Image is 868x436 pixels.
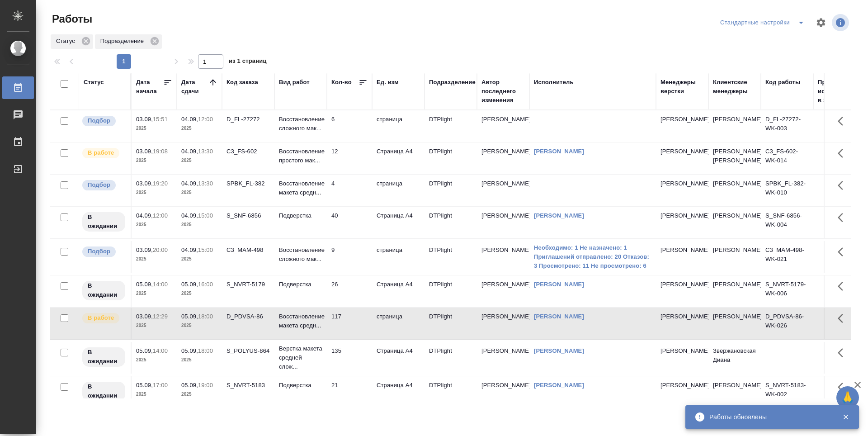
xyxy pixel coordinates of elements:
td: страница [372,308,425,339]
p: Подверстка [279,381,322,390]
p: [PERSON_NAME] [660,115,704,124]
p: Подверстка [279,280,322,289]
a: [PERSON_NAME] [534,212,584,219]
td: [PERSON_NAME] [708,110,761,142]
p: 05.09, [181,347,198,354]
p: Подбор [88,116,110,125]
td: C3_FS-602-WK-014 [761,142,813,174]
p: Подразделение [100,37,147,46]
p: [PERSON_NAME] [660,147,704,156]
td: [PERSON_NAME] [708,275,761,307]
td: 40 [327,207,372,238]
div: Можно подбирать исполнителей [81,115,126,127]
div: Исполнитель выполняет работу [81,312,126,324]
td: DTPlight [425,110,477,142]
p: 2025 [181,321,217,330]
p: 03.09, [136,313,153,320]
p: [PERSON_NAME] [660,280,704,289]
p: 2025 [136,355,172,365]
a: Необходимо: 1 Не назначено: 1 Приглашений отправлено: 20 Отказов: 3 Просмотрено: 11 Не просмотрен... [534,243,651,270]
td: 9 [327,241,372,273]
td: 21 [327,376,372,408]
div: Можно подбирать исполнителей [81,179,126,191]
td: DTPlight [425,241,477,273]
p: Подбор [88,180,110,190]
a: [PERSON_NAME] [534,347,584,354]
p: В работе [88,313,114,322]
td: DTPlight [425,308,477,339]
div: Дата сдачи [181,78,208,96]
button: 🙏 [836,386,859,409]
p: 2025 [181,156,217,165]
td: [PERSON_NAME] [477,342,529,374]
p: [PERSON_NAME] [660,381,704,390]
p: 03.09, [136,180,153,187]
p: 2025 [136,289,172,298]
p: 19:20 [153,180,168,187]
p: 2025 [136,220,172,229]
p: [PERSON_NAME] [660,312,704,321]
td: [PERSON_NAME] [477,110,529,142]
p: 2025 [136,124,172,133]
div: D_FL-27272 [226,115,270,124]
p: 05.09, [136,382,153,389]
p: 03.09, [136,246,153,253]
p: 19:08 [153,148,168,155]
td: DTPlight [425,342,477,374]
div: S_SNF-6856 [226,211,270,220]
p: Подбор [88,247,110,256]
p: 16:00 [198,281,213,288]
td: DTPlight [425,142,477,174]
p: 2025 [181,390,217,399]
td: DTPlight [425,275,477,307]
td: 117 [327,308,372,339]
p: 13:30 [198,180,213,187]
p: 15:00 [198,212,213,219]
p: В ожидании [88,348,120,366]
td: DTPlight [425,175,477,206]
p: 12:29 [153,313,168,320]
div: Можно подбирать исполнителей [81,246,126,258]
p: В работе [88,148,114,157]
div: Подразделение [429,78,476,87]
p: 12:00 [153,212,168,219]
button: Здесь прячутся важные кнопки [832,207,854,228]
td: SPBK_FL-382-WK-010 [761,175,813,206]
p: 04.09, [181,246,198,253]
p: [PERSON_NAME] [660,211,704,220]
td: страница [372,175,425,206]
button: Здесь прячутся важные кнопки [832,142,854,164]
div: Статус [51,34,93,49]
td: [PERSON_NAME] [477,207,529,238]
div: Прогресс исполнителя в SC [818,78,859,105]
p: Подверстка [279,211,322,220]
p: 2025 [181,188,217,197]
div: Исполнитель [534,78,574,87]
button: Здесь прячутся важные кнопки [832,175,854,196]
td: DTPlight [425,376,477,408]
p: 2025 [181,124,217,133]
button: Здесь прячутся важные кнопки [832,241,854,263]
p: Статус [56,37,78,46]
p: 13:30 [198,148,213,155]
div: Исполнитель назначен, приступать к работе пока рано [81,211,126,232]
div: Исполнитель выполняет работу [81,147,126,159]
td: Страница А4 [372,207,425,238]
a: [PERSON_NAME] [534,281,584,288]
p: 05.09, [136,281,153,288]
p: 03.09, [136,116,153,123]
p: 2025 [181,289,217,298]
td: [PERSON_NAME] [708,207,761,238]
p: 15:51 [153,116,168,123]
div: Статус [84,78,104,87]
div: Код работы [765,78,800,87]
p: В ожидании [88,281,120,299]
span: 🙏 [840,388,855,407]
td: [PERSON_NAME] [477,376,529,408]
p: Восстановление макета средн... [279,179,322,197]
div: Кол-во [331,78,352,87]
td: [PERSON_NAME] [477,308,529,339]
p: Восстановление макета средн... [279,312,322,330]
a: [PERSON_NAME] [534,148,584,155]
td: S_NVRT-5179-WK-006 [761,275,813,307]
